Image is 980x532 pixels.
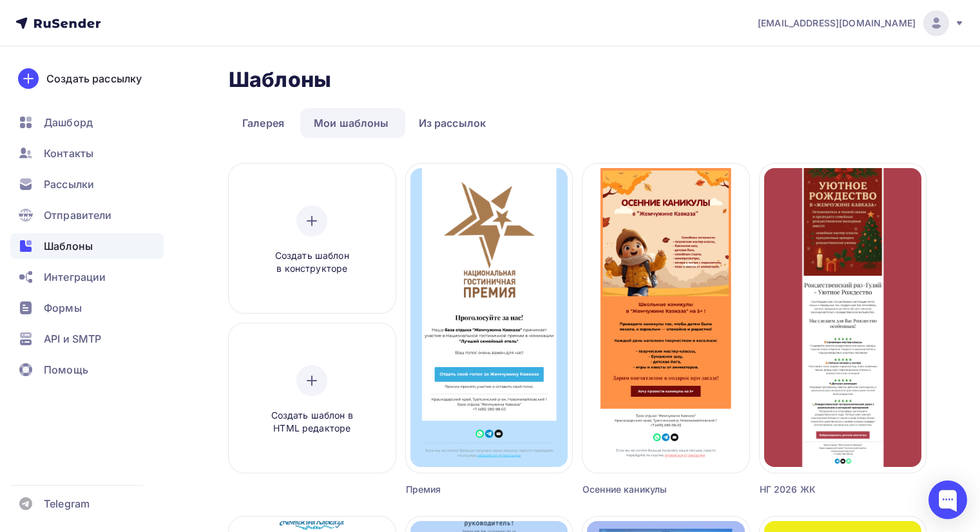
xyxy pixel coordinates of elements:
span: Помощь [44,362,88,377]
h2: Шаблоны [229,67,331,93]
span: Создать шаблон в HTML редакторе [251,409,373,435]
div: Осенние каникулы [582,483,707,496]
span: Интеграции [44,269,106,285]
div: Создать рассылку [46,71,142,86]
span: Шаблоны [44,238,93,254]
span: [EMAIL_ADDRESS][DOMAIN_NAME] [758,17,916,30]
a: Дашборд [10,109,164,135]
div: Премия [406,483,531,496]
a: Галерея [229,108,298,138]
a: Мои шаблоны [300,108,403,138]
span: Дашборд [44,115,93,130]
a: Отправители [10,202,164,228]
a: Шаблоны [10,233,164,259]
span: Создать шаблон в конструкторе [251,249,373,276]
span: Формы [44,300,82,316]
span: Контакты [44,146,93,161]
span: Telegram [44,496,90,511]
span: Отправители [44,207,112,223]
a: [EMAIL_ADDRESS][DOMAIN_NAME] [758,10,965,36]
span: Рассылки [44,176,94,192]
a: Формы [10,295,164,321]
a: Из рассылок [405,108,500,138]
div: НГ 2026 ЖК [760,483,885,496]
span: API и SMTP [44,331,101,347]
a: Контакты [10,140,164,166]
a: Рассылки [10,171,164,197]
